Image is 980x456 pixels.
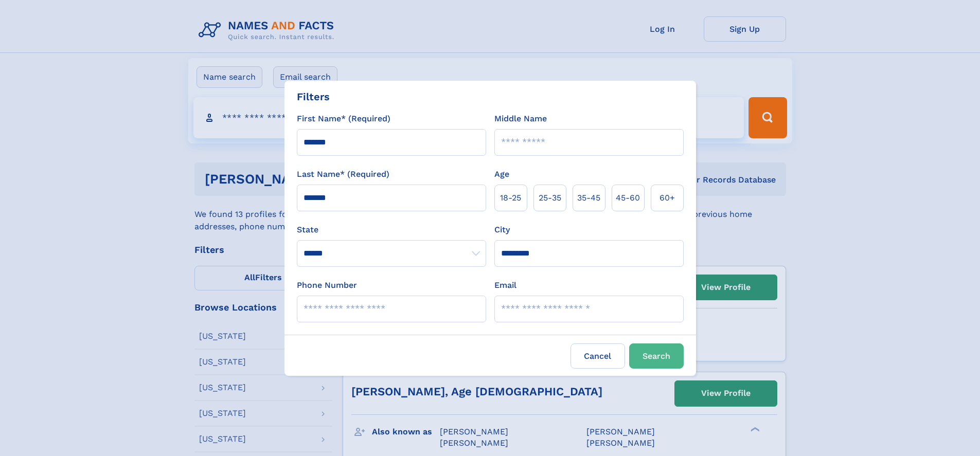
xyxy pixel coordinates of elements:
label: State [297,224,486,236]
label: Last Name* (Required) [297,168,389,180]
label: Age [494,168,509,180]
div: Filters [297,89,330,104]
span: 35‑45 [577,192,600,204]
span: 25‑35 [539,192,561,204]
button: Search [629,343,684,369]
label: Email [494,279,516,291]
span: 45‑60 [616,192,640,204]
label: Cancel [571,343,625,369]
span: 18‑25 [500,192,521,204]
label: Middle Name [494,113,547,125]
span: 60+ [660,192,675,204]
label: Phone Number [297,279,357,291]
label: First Name* (Required) [297,113,390,125]
label: City [494,224,510,236]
